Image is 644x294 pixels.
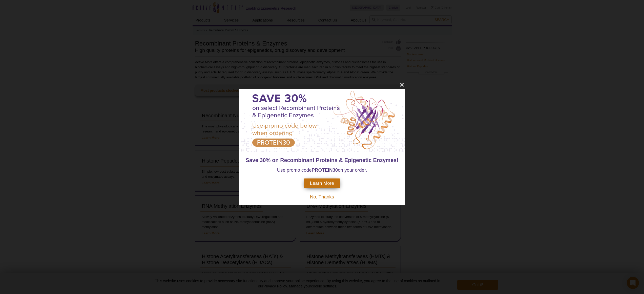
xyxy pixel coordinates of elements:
span: Learn More [310,180,334,186]
button: close [399,81,405,88]
span: Save 30% on Recombinant Proteins & Epigenetic Enzymes! [246,157,398,163]
span: No, Thanks [310,194,334,199]
strong: PROTEIN30 [312,167,338,173]
span: Use promo code on your order. [277,167,367,173]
